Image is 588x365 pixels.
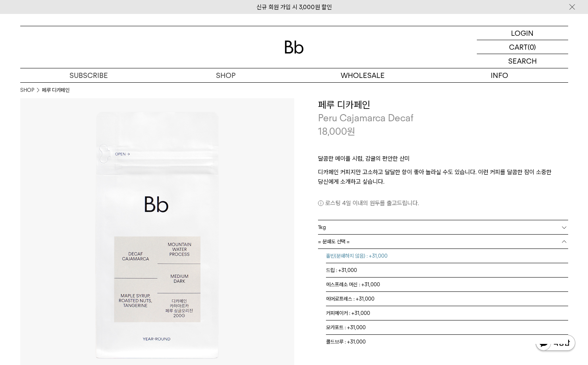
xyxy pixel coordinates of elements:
li: 에어로프레스 : +31,000 [326,292,568,306]
a: 신규 회원 가입 시 3,000원 할인 [256,4,332,11]
span: 원 [347,126,355,137]
a: SUBSCRIBE [20,68,157,82]
p: CART [509,40,528,54]
p: 달콤한 메이플 시럽, 감귤의 편안한 산미 [318,154,568,167]
span: = 분쇄도 선택 = [318,235,350,249]
a: SHOP [20,86,34,94]
li: 페루 디카페인 [42,86,69,94]
p: LOGIN [511,26,534,40]
p: SEARCH [508,54,537,68]
span: 1kg [318,220,326,234]
li: 드립 : +31,000 [326,263,568,278]
p: Peru Cajamarca Decaf [318,111,568,125]
li: 에스프레소 머신 : +31,000 [326,278,568,292]
a: SHOP [157,68,294,82]
li: 커피메이커 : +31,000 [326,306,568,320]
p: 디카페인 커피지만 고소하고 달달한 향이 좋아 놀라실 수도 있습니다. 이런 커피를 달콤한 잠이 소중한 당신에게 소개하고 싶습니다. [318,167,568,186]
img: 로고 [285,41,304,54]
p: WHOLESALE [294,68,431,82]
p: INFO [431,68,568,82]
h3: 페루 디카페인 [318,98,568,112]
li: 모카포트 : +31,000 [326,320,568,335]
p: 18,000 [318,125,355,138]
p: 로스팅 4일 이내의 원두를 출고드립니다. [318,198,568,208]
a: CART (0) [477,40,568,54]
p: (0) [528,40,536,54]
a: LOGIN [477,26,568,40]
li: 홀빈(분쇄하지 않음) : +31,000 [326,249,568,263]
li: 콜드브루 : +31,000 [326,335,568,349]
